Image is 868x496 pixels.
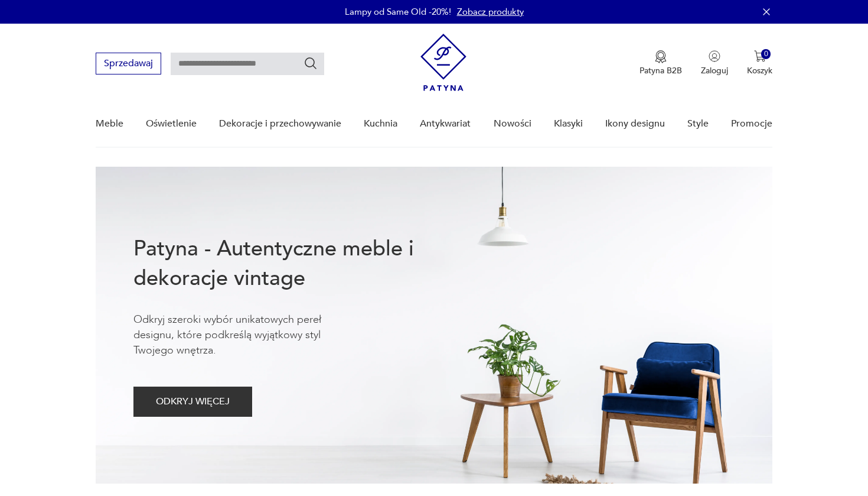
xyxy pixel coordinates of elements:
[420,34,466,91] img: Patyna - sklep z meblami i dekoracjami vintage
[304,56,318,70] button: Szukaj
[96,101,123,147] a: Meble
[364,101,397,147] a: Kuchnia
[747,65,772,76] p: Koszyk
[701,65,728,76] p: Zaloguj
[655,50,667,63] img: Ikona medalu
[754,50,766,62] img: Ikona koszyka
[345,6,451,18] p: Lampy od Same Old -20%!
[133,312,358,358] p: Odkryj szeroki wybór unikatowych pereł designu, które podkreślą wyjątkowy styl Twojego wnętrza.
[639,65,682,76] p: Patyna B2B
[96,60,161,69] a: Sprzedawaj
[701,50,728,76] button: Zaloguj
[639,50,682,76] a: Ikona medaluPatyna B2B
[747,50,772,76] button: 0Koszyk
[96,53,161,74] button: Sprzedawaj
[709,50,720,62] img: Ikonka użytkownika
[687,101,709,147] a: Style
[133,234,452,293] h1: Patyna - Autentyczne meble i dekoracje vintage
[761,49,771,59] div: 0
[457,6,524,18] a: Zobacz produkty
[554,101,583,147] a: Klasyki
[639,50,682,76] button: Patyna B2B
[731,101,772,147] a: Promocje
[146,101,197,147] a: Oświetlenie
[219,101,341,147] a: Dekoracje i przechowywanie
[494,101,531,147] a: Nowości
[133,387,252,417] button: ODKRYJ WIĘCEJ
[605,101,665,147] a: Ikony designu
[133,398,252,407] a: ODKRYJ WIĘCEJ
[420,101,471,147] a: Antykwariat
